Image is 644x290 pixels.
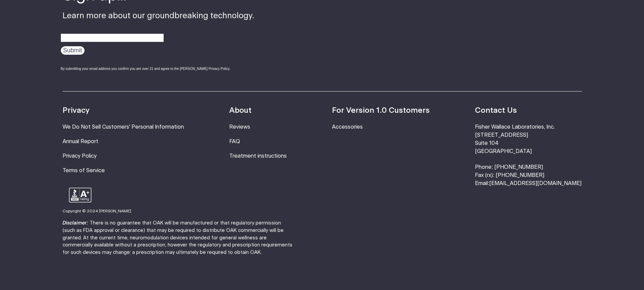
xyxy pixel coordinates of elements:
a: Treatment instructions [229,153,287,159]
p: There is no guarantee that OAK will be manufactured or that regulatory permission (such as FDA ap... [63,219,292,256]
a: Reviews [229,124,250,130]
div: By submitting your email address you confirm you are over 21 and agree to the [PERSON_NAME] Priva... [61,66,254,71]
strong: Privacy [63,107,90,114]
strong: Disclaimer: [63,220,88,226]
a: Accessories [332,124,363,130]
small: Copyright © 2024 [PERSON_NAME] [63,209,131,213]
a: We Do Not Sell Customers' Personal Information [63,124,184,130]
strong: About [229,107,252,114]
a: FAQ [229,139,240,144]
a: Privacy Policy [63,153,97,159]
li: Fisher Wallace Laboratories, Inc. [STREET_ADDRESS] Suite 104 [GEOGRAPHIC_DATA] Phone: [PHONE_NUMB... [475,123,581,188]
strong: Contact Us [475,107,517,114]
strong: For Version 1.0 Customers [332,107,430,114]
a: Annual Report [63,139,98,144]
a: Terms of Service [63,168,105,173]
a: [EMAIL_ADDRESS][DOMAIN_NAME] [489,181,581,186]
input: Submit [61,46,85,55]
